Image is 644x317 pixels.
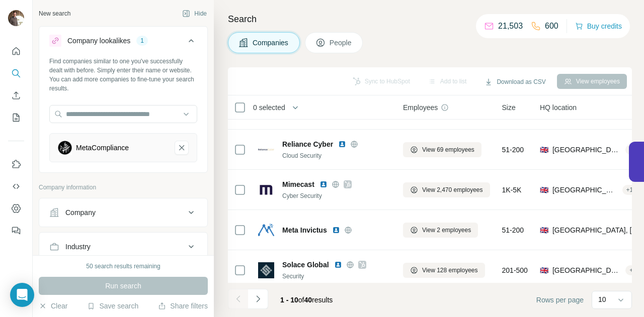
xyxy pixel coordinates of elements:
[498,20,523,32] p: 21,503
[282,225,327,235] span: Meta Invictus
[8,42,24,60] button: Quick start
[8,64,24,82] button: Search
[258,222,274,238] img: Logo of Meta Invictus
[403,142,481,157] button: View 69 employees
[334,261,342,269] img: LinkedIn logo
[422,226,471,235] span: View 2 employees
[67,36,130,46] div: Company lookalikes
[332,226,340,234] img: LinkedIn logo
[403,263,485,278] button: View 128 employees
[8,109,24,127] button: My lists
[282,179,314,189] span: Mimecast
[622,185,640,194] div: + 19
[282,139,333,149] span: Reliance Cyber
[502,185,522,195] span: 1K-5K
[598,294,606,304] p: 10
[422,266,478,275] span: View 128 employees
[49,57,197,93] div: Find companies similar to one you've successfully dealt with before. Simply enter their name or w...
[552,145,621,155] span: [GEOGRAPHIC_DATA], [GEOGRAPHIC_DATA], [GEOGRAPHIC_DATA]
[540,265,548,275] span: 🇬🇧
[258,182,274,198] img: Logo of Mimecast
[477,74,552,89] button: Download as CSV
[625,145,640,154] div: + 1
[403,182,490,197] button: View 2,470 employees
[502,225,524,235] span: 51-200
[228,12,632,26] h4: Search
[8,177,24,195] button: Use Surfe API
[282,151,391,160] div: Cloud Security
[319,180,328,188] img: LinkedIn logo
[87,301,138,311] button: Save search
[175,6,214,21] button: Hide
[39,235,207,259] button: Industry
[330,38,353,48] span: People
[8,199,24,218] button: Dashboard
[545,20,558,32] p: 600
[86,262,160,271] div: 50 search results remaining
[10,283,34,307] div: Open Intercom Messenger
[422,145,474,154] span: View 69 employees
[502,265,528,275] span: 201-500
[8,10,24,26] img: Avatar
[39,29,207,57] button: Company lookalikes1
[298,296,304,304] span: of
[8,155,24,173] button: Use Surfe on LinkedIn
[58,141,72,155] img: MetaCompliance-logo
[39,301,67,311] button: Clear
[552,225,640,235] span: [GEOGRAPHIC_DATA], [GEOGRAPHIC_DATA], [GEOGRAPHIC_DATA]
[175,141,189,155] button: MetaCompliance-remove-button
[536,295,584,305] span: Rows per page
[8,86,24,104] button: Enrich CSV
[253,38,289,48] span: Companies
[136,36,148,45] div: 1
[304,296,312,304] span: 40
[8,222,24,240] button: Feedback
[338,140,346,148] img: LinkedIn logo
[280,296,333,304] span: results
[39,200,207,225] button: Company
[540,225,548,235] span: 🇬🇧
[76,143,129,153] div: MetaCompliance
[403,223,478,238] button: View 2 employees
[422,185,483,194] span: View 2,470 employees
[282,191,391,200] div: Cyber Security
[253,102,285,113] span: 0 selected
[502,145,524,155] span: 51-200
[65,207,96,218] div: Company
[258,262,274,278] img: Logo of Solace Global
[39,9,70,18] div: New search
[158,301,208,311] button: Share filters
[282,272,391,281] div: Security
[39,183,208,192] p: Company information
[625,266,640,275] div: + 1
[575,19,622,33] button: Buy credits
[552,265,621,275] span: [GEOGRAPHIC_DATA], [GEOGRAPHIC_DATA], [GEOGRAPHIC_DATA], [GEOGRAPHIC_DATA] and [GEOGRAPHIC_DATA],...
[65,242,91,252] div: Industry
[280,296,298,304] span: 1 - 10
[403,102,438,113] span: Employees
[540,185,548,195] span: 🇬🇧
[540,145,548,155] span: 🇬🇧
[258,142,274,158] img: Logo of Reliance Cyber
[552,185,618,195] span: [GEOGRAPHIC_DATA], [GEOGRAPHIC_DATA]|[GEOGRAPHIC_DATA]|[GEOGRAPHIC_DATA] ([GEOGRAPHIC_DATA])|Lond...
[502,102,516,113] span: Size
[282,260,329,270] span: Solace Global
[248,289,268,309] button: Navigate to next page
[540,102,577,113] span: HQ location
